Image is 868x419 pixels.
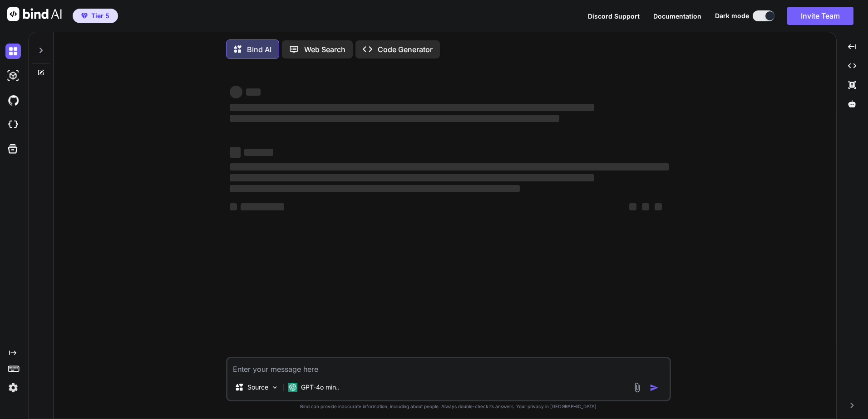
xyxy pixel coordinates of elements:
[246,88,261,96] span: ‌
[378,44,433,55] p: Code Generator
[73,9,118,23] button: premiumTier 5
[5,68,21,83] img: darkAi-studio
[247,44,271,55] p: Bind AI
[230,174,594,181] span: ‌
[230,104,594,111] span: ‌
[787,7,853,25] button: Invite Team
[271,384,279,391] img: Pick Models
[247,383,268,392] p: Source
[241,203,284,210] span: ‌
[230,147,241,158] span: ‌
[288,383,297,392] img: GPT-4o mini
[653,12,701,20] span: Documentation
[244,149,273,156] span: ‌
[650,383,659,392] img: icon
[5,93,21,108] img: githubDark
[91,11,109,20] span: Tier 5
[304,44,345,55] p: Web Search
[653,11,701,21] button: Documentation
[230,185,520,192] span: ‌
[632,382,642,393] img: attachment
[642,203,649,210] span: ‌
[715,11,749,20] span: Dark mode
[301,383,340,392] p: GPT-4o min..
[5,44,21,59] img: darkChat
[230,203,237,210] span: ‌
[5,117,21,132] img: cloudideIcon
[230,115,559,122] span: ‌
[5,380,21,395] img: settings
[588,12,640,20] span: Discord Support
[230,163,669,171] span: ‌
[81,13,88,19] img: premium
[7,7,62,21] img: Bind AI
[588,11,640,21] button: Discord Support
[655,203,662,210] span: ‌
[230,86,242,98] span: ‌
[629,203,636,210] span: ‌
[226,403,671,410] p: Bind can provide inaccurate information, including about people. Always double-check its answers....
